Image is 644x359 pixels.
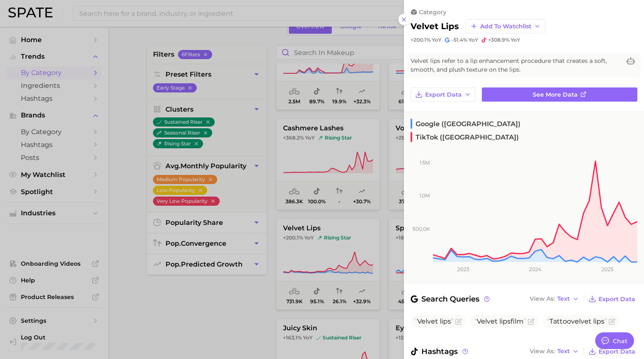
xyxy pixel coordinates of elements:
span: Velvet [417,317,438,325]
span: +200.1% [411,37,431,43]
span: Export Data [599,296,635,303]
span: YoY [432,37,441,43]
button: View AsText [528,294,581,304]
span: Velvet [477,317,498,325]
span: Text [557,349,570,354]
button: Export Data [586,346,637,357]
button: Flag as miscategorized or irrelevant [528,318,534,325]
span: Hashtags [411,346,469,357]
tspan: 2025 [601,266,614,272]
button: Export Data [411,87,476,102]
span: View As [530,349,555,354]
button: Add to Watchlist [466,19,545,33]
span: category [419,8,446,16]
tspan: 2023 [457,266,469,272]
span: -51.4% [451,37,467,43]
span: velvet [571,317,591,325]
span: lips [593,317,604,325]
span: Search Queries [411,293,491,305]
button: Flag as miscategorized or irrelevant [455,318,462,325]
span: TikTok ([GEOGRAPHIC_DATA]) [411,132,519,142]
span: YoY [469,37,478,43]
span: YoY [511,37,520,43]
span: +308.9% [488,37,509,43]
span: Google ([GEOGRAPHIC_DATA]) [411,119,521,129]
span: Export Data [599,348,635,355]
span: See more data [533,91,578,98]
tspan: 2024 [529,266,541,272]
span: Export Data [425,91,462,98]
span: Velvet lips refer to a lip enhancement procedure that creates a soft, smooth, and plush texture o... [411,57,621,74]
a: See more data [482,87,637,102]
span: View As [530,297,555,301]
span: lips [440,317,451,325]
span: lips [499,317,511,325]
span: film [474,317,526,325]
h2: velvet lips [411,21,459,31]
span: Text [557,297,570,301]
button: Export Data [586,293,637,305]
button: Flag as miscategorized or irrelevant [609,318,615,325]
span: Tattoo [547,317,607,325]
button: View AsText [528,346,581,357]
span: Add to Watchlist [480,23,531,30]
